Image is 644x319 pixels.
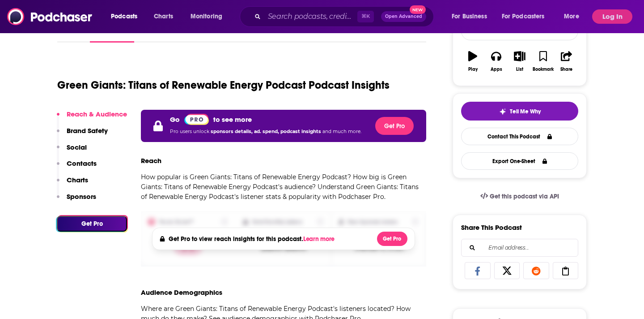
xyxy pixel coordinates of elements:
[377,232,407,246] button: Get Pro
[141,288,222,297] h3: Audience Demographics
[303,236,337,243] button: Learn more
[170,125,361,138] p: Pro users unlock and much more.
[7,8,93,25] img: Podchaser - Follow, Share and Rate Podcasts
[381,11,426,22] button: Open AdvancedNew
[510,108,541,115] span: Tell Me Why
[553,262,579,279] a: Copy Link
[564,10,579,23] span: More
[473,185,566,207] a: Get this podcast via API
[67,176,88,184] p: Charts
[57,192,96,209] button: Sponsors
[592,9,632,24] button: Log In
[264,9,357,24] input: Search podcasts, credits, & more...
[555,45,578,78] button: Share
[111,10,137,23] span: Podcasts
[461,223,522,232] h3: Share This Podcast
[57,216,127,232] button: Get Pro
[502,10,545,23] span: For Podcasters
[461,239,578,257] div: Search followers
[57,176,88,192] button: Charts
[57,126,108,143] button: Brand Safety
[499,108,506,115] img: tell me why sparkle
[213,115,252,124] p: to see more
[469,239,571,256] input: Email address...
[211,129,322,134] span: sponsors details, ad. spend, podcast insights
[248,6,442,27] div: Search podcasts, credits, & more...
[452,10,487,23] span: For Business
[375,117,414,135] button: Get Pro
[445,9,498,24] button: open menu
[105,9,149,24] button: open menu
[141,172,426,202] p: How popular is Green Giants: Titans of Renewable Energy Podcast? How big is Green Giants: Titans ...
[67,192,96,201] p: Sponsors
[496,9,558,24] button: open menu
[523,262,549,279] a: Share on Reddit
[508,45,531,78] button: List
[184,114,209,125] img: Podchaser Pro
[461,152,578,170] button: Export One-Sheet
[67,159,97,168] p: Contacts
[57,143,87,159] button: Social
[191,10,222,23] span: Monitoring
[494,262,520,279] a: Share on X/Twitter
[558,9,590,24] button: open menu
[385,14,422,19] span: Open Advanced
[184,9,234,24] button: open menu
[533,67,554,72] div: Bookmark
[516,67,523,72] div: List
[491,67,502,72] div: Apps
[57,159,97,176] button: Contacts
[465,262,491,279] a: Share on Facebook
[410,5,426,14] span: New
[169,235,337,243] h4: Get Pro to view reach insights for this podcast.
[468,67,478,72] div: Play
[141,156,161,165] h3: Reach
[357,11,374,22] span: ⌘ K
[184,113,209,125] a: Pro website
[154,10,173,23] span: Charts
[57,110,127,126] button: Reach & Audience
[461,45,484,78] button: Play
[461,102,578,121] button: tell me why sparkleTell Me Why
[531,45,555,78] button: Bookmark
[67,110,127,118] p: Reach & Audience
[67,126,108,135] p: Brand Safety
[461,128,578,145] a: Contact This Podcast
[484,45,508,78] button: Apps
[490,193,559,200] span: Get this podcast via API
[170,115,180,124] p: Go
[67,143,87,151] p: Social
[148,9,178,24] a: Charts
[560,67,572,72] div: Share
[57,78,390,92] h1: Green Giants: Titans of Renewable Energy Podcast Podcast Insights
